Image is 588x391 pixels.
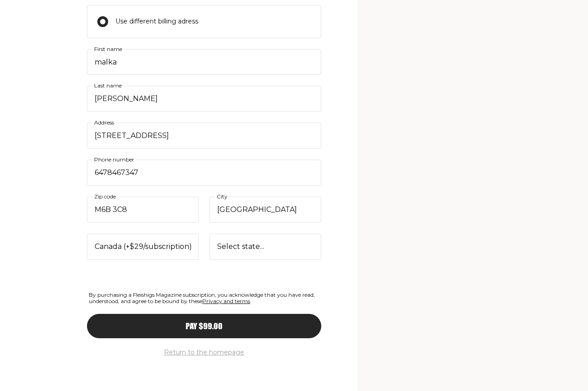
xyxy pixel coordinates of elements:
[87,290,321,307] span: By purchasing a Fleishigs Magazine subscription, you acknowledge that you have read, understood, ...
[97,16,108,27] input: Use different billing adress
[92,44,124,54] label: First name
[87,197,199,223] input: Zip code
[210,197,321,223] input: City
[87,314,321,338] button: Pay $99.00
[92,81,123,91] label: Last name
[92,155,136,165] label: Phone number
[92,118,116,128] label: Address
[202,298,250,304] a: Privacy and terms
[87,123,321,149] input: Address
[87,86,321,112] input: Last name
[87,49,321,75] input: First name
[164,347,244,358] button: Return to the homepage
[87,160,321,186] input: Phone number
[115,16,198,27] span: Use different billing adress
[92,192,118,202] label: Zip code
[215,192,229,202] label: City
[186,322,223,330] span: Pay $99.00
